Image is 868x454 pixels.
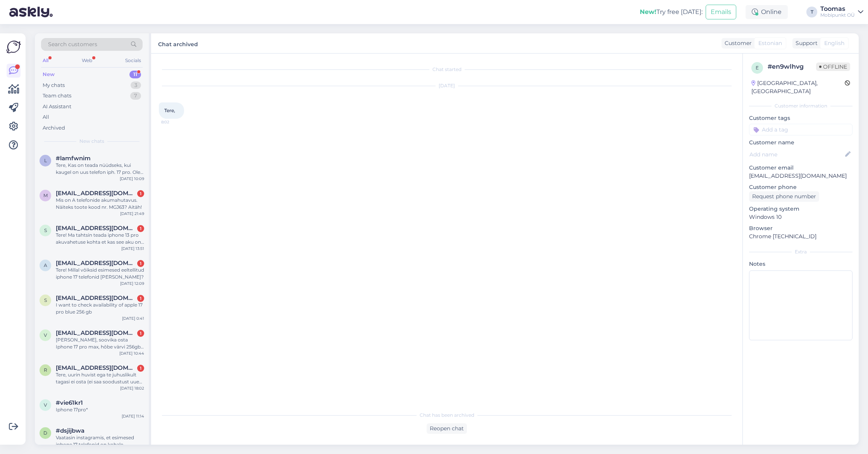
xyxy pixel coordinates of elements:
div: All [43,113,49,121]
div: 1 [137,225,144,232]
span: #vie61kr1 [56,399,83,406]
div: Mis on A telefonide akumahutavus. Näiteks toote kood nr. MGJ63? Aitäh! [56,197,144,211]
div: Archived [43,124,65,132]
span: English [824,39,844,47]
img: Askly Logo [6,40,21,54]
div: [GEOGRAPHIC_DATA], [GEOGRAPHIC_DATA] [751,79,845,95]
div: 1 [137,330,144,337]
span: Maarja.orav@gmail.co [56,190,136,197]
p: Chrome [TECHNICAL_ID] [749,232,852,241]
p: Windows 10 [749,213,852,221]
input: Add name [749,150,844,159]
div: All [41,55,50,66]
span: A [44,262,47,268]
span: Subaruwrx7765@gmail.com [56,225,136,232]
div: Request phone number [749,191,819,202]
span: #lamfwnim [56,155,91,162]
div: T [806,7,817,17]
div: 1 [137,295,144,302]
p: [EMAIL_ADDRESS][DOMAIN_NAME] [749,172,852,180]
span: V [44,332,47,338]
div: 11 [129,71,141,78]
p: Operating system [749,205,852,213]
div: [DATE] 13:51 [121,246,144,251]
span: New chats [79,138,104,145]
div: Try free [DATE]: [640,7,703,17]
span: e [756,65,759,71]
p: Customer phone [749,183,852,191]
b: New! [640,8,656,16]
div: New [43,71,55,78]
div: Tere, Kas on teada nüüdseks, kui kaugel on uus telefon iph. 17 pro. Olen eeltellimuse teinud, kui... [56,162,144,176]
div: Team chats [43,92,71,100]
div: Tere! Millal võiksid esimesed eeltellitud iphone 17 telefonid [PERSON_NAME]? [56,267,144,281]
div: I want to check availability of apple 17 pro blue 256 gb [56,302,144,315]
div: Customer information [749,102,852,109]
span: 8:02 [161,119,190,125]
div: Customer [722,39,752,47]
span: S [44,297,47,303]
div: Toomas [820,6,855,12]
label: Chat archived [158,38,198,49]
div: 7 [130,92,141,100]
span: M [43,192,48,198]
div: Mobipunkt OÜ [820,12,855,18]
span: l [44,158,47,163]
button: Emails [706,5,736,19]
span: r [44,367,47,373]
div: Online [746,5,788,19]
div: My chats [43,81,65,89]
p: Browser [749,224,852,232]
div: [DATE] [159,82,735,89]
span: Estonian [758,39,782,47]
span: rasmustn7@gmail.com [56,364,136,371]
div: Extra [749,248,852,255]
p: Notes [749,260,852,268]
div: Tere! Ma tahtsin teada iphone 13 pro akuvahetuse kohta et kas see aku on originaal vōi aftermarket? [56,232,144,246]
a: ToomasMobipunkt OÜ [820,6,863,18]
div: AI Assistant [43,103,71,111]
div: Iphone 17pro* [56,406,144,413]
span: Tere, [164,107,175,113]
span: Offline [816,62,850,71]
div: [DATE] 10:09 [120,176,144,182]
div: [DATE] 0:41 [122,315,144,321]
span: v [44,402,47,408]
div: 1 [137,190,144,197]
p: Customer tags [749,114,852,122]
div: 1 [137,365,144,372]
div: 1 [137,260,144,267]
div: [DATE] 11:14 [122,413,144,419]
div: Vaatasin instagramis, et esimesed iphone 17 telefonid on kohale jõudnud. Millal hakkab tarne baas... [56,434,144,448]
div: [DATE] 18:02 [120,385,144,391]
span: Andreasveide007@gmail.com [56,260,136,267]
div: [DATE] 10:44 [119,350,144,356]
span: Chat has been archived [420,412,474,419]
span: Search customers [48,40,97,49]
span: d [43,430,47,436]
div: Tere, uurin huvist ega te juhuslikult tagasi ei osta (ei saa soodustust uue esemest) esimese gene... [56,371,144,385]
div: 3 [131,81,141,89]
div: # en9wlhvg [768,62,816,71]
p: Customer email [749,164,852,172]
p: Customer name [749,139,852,147]
div: Reopen chat [427,423,467,434]
div: [DATE] 21:49 [120,211,144,217]
div: Socials [124,55,143,66]
span: S [44,227,47,233]
span: Shubham971992@gmail.com [56,295,136,302]
div: Support [792,39,818,47]
span: #dsjijbwa [56,427,84,434]
div: [PERSON_NAME], soovika osta Iphone 17 pro max, hõbe värvi 256gb. Palun lisada mind ootejärjekorda. [56,336,144,350]
div: Chat started [159,66,735,73]
div: Web [80,55,94,66]
div: [DATE] 12:09 [120,281,144,286]
span: Vbeloussova@gmail.com [56,329,136,336]
input: Add a tag [749,124,852,135]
